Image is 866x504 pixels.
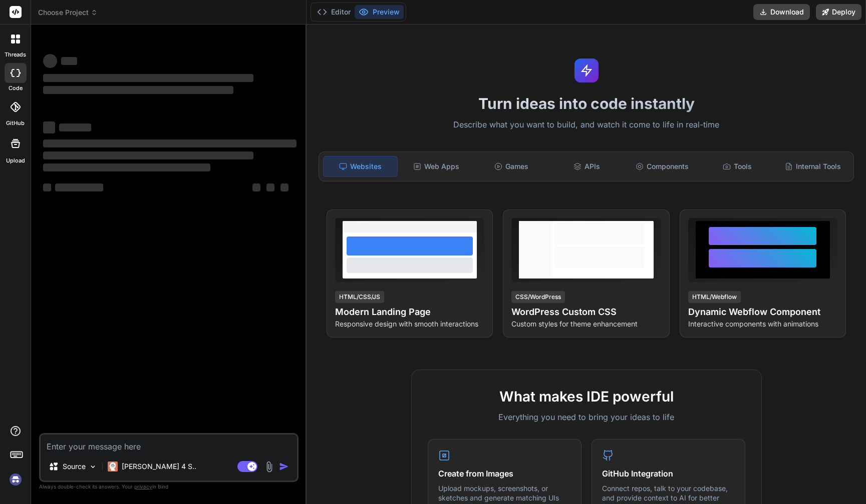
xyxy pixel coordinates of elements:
[43,74,253,82] span: ‌
[313,94,860,112] h1: Turn ideas into code instantly
[43,54,57,68] span: ‌
[43,139,297,147] span: ‌
[38,7,98,17] span: Choose Project
[335,319,484,329] p: Responsive design with smooth interactions
[108,461,118,471] img: Claude 4 Sonnet
[43,121,55,133] span: ‌
[335,305,484,319] h4: Modern Landing Page
[252,183,260,191] span: ‌
[55,183,103,191] span: ‌
[61,57,77,65] span: ‌
[122,461,196,471] p: [PERSON_NAME] 4 S..
[335,291,384,303] div: HTML/CSS/JS
[7,471,24,488] img: signin
[6,119,25,127] label: GitHub
[511,319,661,329] p: Custom styles for theme enhancement
[688,305,837,319] h4: Dynamic Webflow Component
[89,462,97,471] img: Pick Models
[263,461,275,472] img: attachment
[602,467,735,479] h4: GitHub Integration
[313,5,355,19] button: Editor
[438,467,571,479] h4: Create from Images
[323,156,397,177] div: Websites
[43,183,51,191] span: ‌
[6,156,25,165] label: Upload
[688,319,837,329] p: Interactive components with animations
[428,411,745,423] p: Everything you need to bring your ideas to life
[63,461,86,471] p: Source
[313,118,860,131] p: Describe what you want to build, and watch it come to life in real-time
[355,5,404,19] button: Preview
[43,86,233,94] span: ‌
[279,461,289,471] img: icon
[511,291,565,303] div: CSS/WordPress
[816,4,861,20] button: Deploy
[39,482,299,491] p: Always double-check its answers. Your in Bind
[266,183,274,191] span: ‌
[776,156,849,177] div: Internal Tools
[43,163,210,171] span: ‌
[550,156,623,177] div: APIs
[59,123,91,131] span: ‌
[626,156,699,177] div: Components
[701,156,774,177] div: Tools
[753,4,810,20] button: Download
[475,156,548,177] div: Games
[280,183,288,191] span: ‌
[511,305,661,319] h4: WordPress Custom CSS
[5,50,26,59] label: threads
[43,151,253,159] span: ‌
[400,156,473,177] div: Web Apps
[134,483,152,489] span: privacy
[9,84,23,92] label: code
[428,386,745,407] h2: What makes IDE powerful
[688,291,741,303] div: HTML/Webflow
